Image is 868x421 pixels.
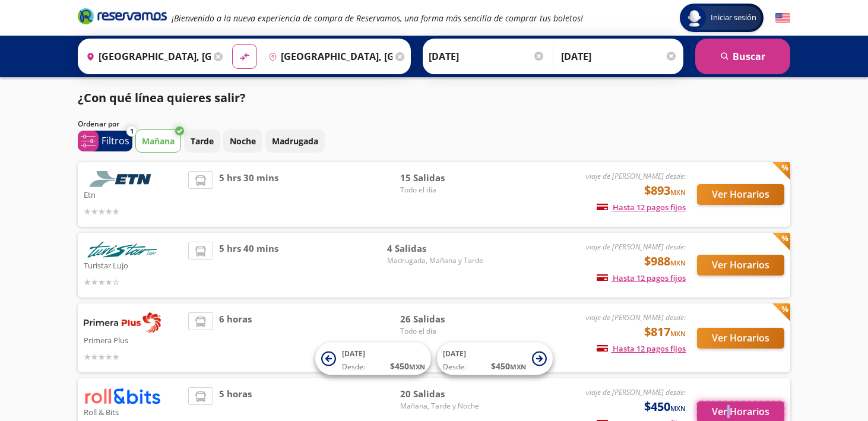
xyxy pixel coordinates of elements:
[78,131,132,151] button: 1Filtros
[84,242,161,258] img: Turistar Lujo
[670,258,686,267] small: MXN
[510,362,526,371] small: MXN
[342,362,365,372] span: Desde:
[491,360,526,372] span: $ 450
[670,404,686,413] small: MXN
[342,349,365,359] span: [DATE]
[84,187,182,201] p: Etn
[586,312,686,322] em: viaje de [PERSON_NAME] desde:
[219,242,278,289] span: 5 hrs 40 mins
[437,343,553,375] button: [DATE]Desde:$450MXN
[78,7,167,29] a: Brand Logo
[172,12,583,24] em: ¡Bienvenido a la nueva experiencia de compra de Reservamos, una forma más sencilla de comprar tus...
[697,184,784,205] button: Ver Horarios
[130,126,134,137] span: 1
[443,349,466,359] span: [DATE]
[387,255,483,266] span: Madrugada, Mañana y Tarde
[597,202,686,213] span: Hasta 12 pagos fijos
[597,343,686,354] span: Hasta 12 pagos fijos
[272,135,318,147] p: Madrugada
[400,401,483,411] span: Mañana, Tarde y Noche
[84,258,182,272] p: Turistar Lujo
[400,326,483,337] span: Todo el día
[597,273,686,283] span: Hasta 12 pagos fijos
[644,252,686,270] span: $988
[142,135,175,147] p: Mañana
[586,171,686,181] em: viaje de [PERSON_NAME] desde:
[84,312,161,333] img: Primera Plus
[84,404,182,419] p: Roll & Bits
[230,135,256,147] p: Noche
[670,329,686,338] small: MXN
[400,387,483,401] span: 20 Salidas
[264,42,393,71] input: Buscar Destino
[644,398,686,416] span: $450
[695,39,790,74] button: Buscar
[315,343,431,375] button: [DATE]Desde:$450MXN
[697,255,784,276] button: Ver Horarios
[78,119,119,129] p: Ordenar por
[706,12,761,24] span: Iniciar sesión
[135,129,181,153] button: Mañana
[191,135,214,147] p: Tarde
[78,89,246,107] p: ¿Con qué línea quieres salir?
[775,11,790,26] button: English
[84,387,161,404] img: Roll & Bits
[443,362,466,372] span: Desde:
[644,323,686,341] span: $817
[223,129,262,153] button: Noche
[400,171,483,185] span: 15 Salidas
[586,242,686,252] em: viaje de [PERSON_NAME] desde:
[697,328,784,349] button: Ver Horarios
[84,333,182,347] p: Primera Plus
[400,185,483,195] span: Todo el día
[644,182,686,200] span: $893
[184,129,220,153] button: Tarde
[409,362,425,371] small: MXN
[265,129,325,153] button: Madrugada
[400,312,483,326] span: 26 Salidas
[670,188,686,197] small: MXN
[219,312,252,363] span: 6 horas
[81,42,211,71] input: Buscar Origen
[78,7,167,25] i: Brand Logo
[429,42,545,71] input: Elegir Fecha
[102,134,129,148] p: Filtros
[561,42,677,71] input: Opcional
[390,360,425,372] span: $ 450
[84,171,161,187] img: Etn
[387,242,483,255] span: 4 Salidas
[586,387,686,397] em: viaje de [PERSON_NAME] desde:
[219,171,278,218] span: 5 hrs 30 mins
